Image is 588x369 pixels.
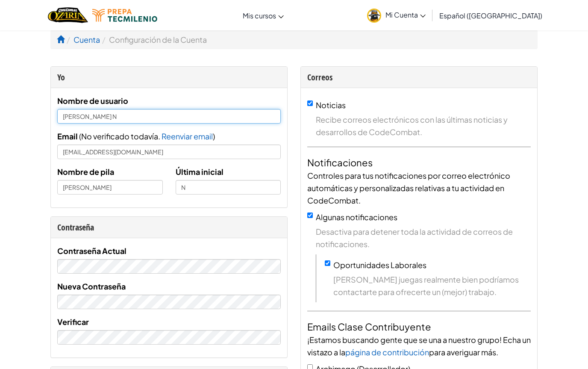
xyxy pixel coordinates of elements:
h4: Notificaciones [307,156,531,169]
span: Email [57,131,78,141]
a: Español ([GEOGRAPHIC_DATA]) [435,4,547,27]
span: Recibe correos electrónicos con las últimas noticias y desarrollos de CodeCombat. [316,113,531,138]
span: [PERSON_NAME] juegas realmente bien podríamos contactarte para ofrecerte un (mejor) trabajo. [333,273,531,298]
span: Español ([GEOGRAPHIC_DATA]) [439,11,542,20]
span: Desactiva para detener toda la actividad de correos de notificaciones. [316,225,531,250]
span: Controles para tus notificaciones por correo electrónico automáticas y personalizadas relativas a... [307,171,510,205]
span: Mi Cuenta [385,10,426,19]
span: para averiguar más. [429,347,498,357]
label: Noticias [316,100,346,110]
label: Nueva Contraseña [57,280,126,292]
label: Nombre de pila [57,165,114,178]
span: ) [213,131,215,141]
a: página de contribución [345,347,429,357]
span: Mis cursos [243,11,276,20]
div: Correos [307,71,531,83]
span: Reenviar email [162,131,213,141]
div: Contraseña [57,221,281,233]
label: Verificar [57,316,89,328]
label: Nombre de usuario [57,94,128,107]
span: ¡Estamos buscando gente que se una a nuestro grupo! Echa un vistazo a la [307,335,531,357]
label: Última inicial [176,165,223,178]
a: Mis cursos [238,4,288,27]
img: Tecmilenio logo [92,9,157,22]
span: ( [78,131,81,141]
li: Configuración de la Cuenta [100,33,207,46]
a: Ozaria by CodeCombat logo [48,6,88,24]
label: Oportunidades Laborales [333,260,426,270]
img: avatar [367,9,381,23]
label: Contraseña Actual [57,245,126,257]
label: Algunas notificaciones [316,212,397,222]
h4: Emails Clase Contribuyente [307,320,531,334]
a: Mi Cuenta [363,2,430,29]
img: Home [48,6,88,24]
span: No verificado todavía. [81,131,162,141]
a: Cuenta [73,35,100,44]
div: Yo [57,71,281,83]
